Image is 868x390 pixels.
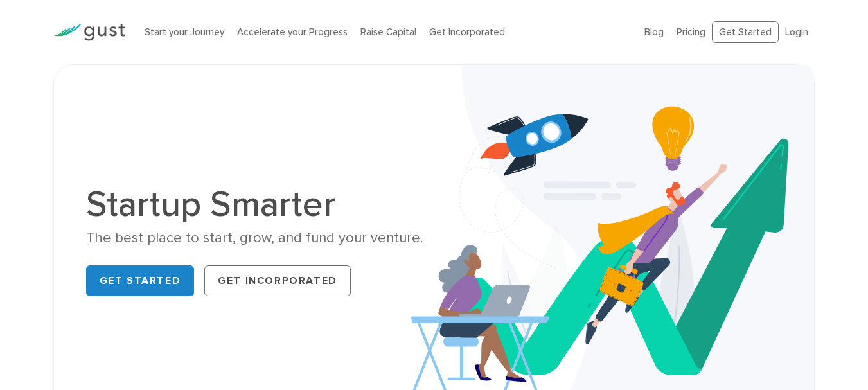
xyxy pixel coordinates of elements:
[53,24,125,41] img: Gust Logo
[237,26,348,38] a: Accelerate your Progress
[204,265,351,296] a: Get Incorporated
[677,26,705,38] a: Pricing
[644,26,664,38] a: Blog
[785,26,808,38] a: Login
[712,21,779,44] a: Get Started
[86,186,425,222] h1: Startup Smarter
[360,26,416,38] a: Raise Capital
[429,26,505,38] a: Get Incorporated
[86,265,195,296] a: Get Started
[145,26,224,38] a: Start your Journey
[86,229,425,247] div: The best place to start, grow, and fund your venture.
